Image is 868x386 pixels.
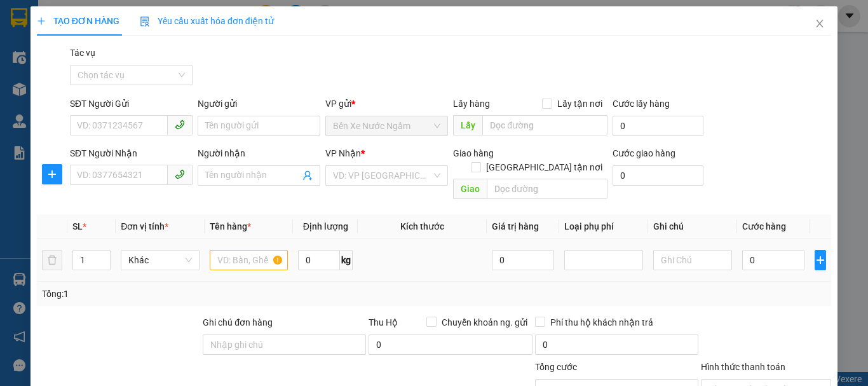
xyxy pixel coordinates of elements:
[453,115,482,135] span: Lấy
[325,148,361,158] span: VP Nhận
[72,221,83,231] span: SL
[198,146,320,160] div: Người nhận
[340,250,353,270] span: kg
[815,255,825,265] span: plus
[42,164,62,184] button: plus
[140,17,150,27] img: icon
[198,97,320,111] div: Người gửi
[613,165,703,186] input: Cước giao hàng
[492,221,539,231] span: Giá trị hàng
[37,17,46,25] span: plus
[653,250,732,270] input: Ghi Chú
[43,169,62,179] span: plus
[613,116,703,136] input: Cước lấy hàng
[453,179,487,199] span: Giao
[210,221,251,231] span: Tên hàng
[559,214,648,239] th: Loại phụ phí
[369,317,398,327] span: Thu Hộ
[400,221,444,231] span: Kích thước
[742,221,786,231] span: Cước hàng
[70,48,95,58] label: Tác vụ
[70,146,193,160] div: SĐT Người Nhận
[203,334,366,355] input: Ghi chú đơn hàng
[482,115,607,135] input: Dọc đường
[302,170,313,181] span: user-add
[333,116,440,135] span: Bến Xe Nước Ngầm
[453,148,494,158] span: Giao hàng
[70,97,193,111] div: SĐT Người Gửi
[613,148,675,158] label: Cước giao hàng
[303,221,348,231] span: Định lượng
[545,315,658,329] span: Phí thu hộ khách nhận trả
[42,250,62,270] button: delete
[487,179,607,199] input: Dọc đường
[203,317,273,327] label: Ghi chú đơn hàng
[175,169,185,179] span: phone
[325,97,448,111] div: VP gửi
[453,99,490,109] span: Lấy hàng
[648,214,737,239] th: Ghi chú
[210,250,288,270] input: VD: Bàn, Ghế
[175,120,185,130] span: phone
[481,160,607,174] span: [GEOGRAPHIC_DATA] tận nơi
[815,18,825,29] span: close
[37,16,119,26] span: TẠO ĐƠN HÀNG
[121,221,168,231] span: Đơn vị tính
[701,362,785,372] label: Hình thức thanh toán
[42,287,336,301] div: Tổng: 1
[802,6,837,42] button: Close
[128,251,192,270] span: Khác
[815,250,826,270] button: plus
[140,16,274,26] span: Yêu cầu xuất hóa đơn điện tử
[552,97,607,111] span: Lấy tận nơi
[492,250,554,270] input: 0
[437,315,532,329] span: Chuyển khoản ng. gửi
[613,99,670,109] label: Cước lấy hàng
[535,362,577,372] span: Tổng cước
